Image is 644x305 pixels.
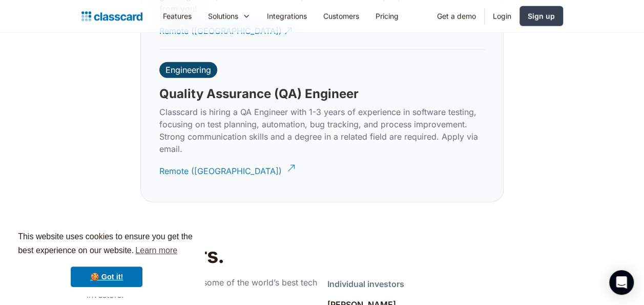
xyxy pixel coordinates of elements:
[429,5,484,28] a: Get a demo
[165,65,211,75] div: Engineering
[520,6,563,26] a: Sign up
[159,106,485,155] p: Classcard is hiring a QA Engineer with 1-3 years of experience in software testing, focusing on t...
[134,243,179,258] a: learn more about cookies
[159,157,282,177] div: Remote ([GEOGRAPHIC_DATA])
[8,221,205,297] div: cookieconsent
[159,157,294,185] a: Remote ([GEOGRAPHIC_DATA])
[159,86,359,102] h3: Quality Assurance (QA) Engineer
[528,11,555,22] div: Sign up
[367,5,407,28] a: Pricing
[208,11,238,22] div: Solutions
[327,278,404,290] div: Individual investors
[18,231,195,258] span: This website uses cookies to ensure you get the best experience on our website.
[200,5,259,28] div: Solutions
[609,270,634,295] div: Open Intercom Messenger
[485,5,520,28] a: Login
[155,5,200,28] a: Features
[315,5,367,28] a: Customers
[87,243,412,268] h2: Our investors.
[81,9,142,24] a: home
[71,266,142,287] a: dismiss cookie message
[259,5,315,28] a: Integrations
